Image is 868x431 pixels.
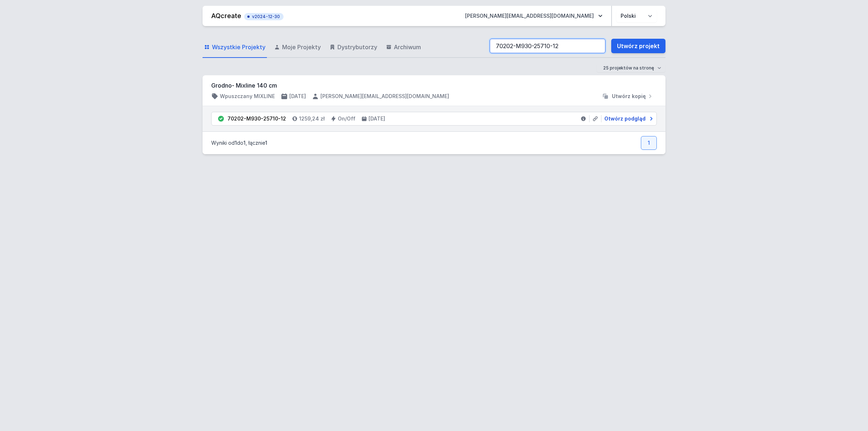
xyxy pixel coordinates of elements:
h3: Grodno- Mixline 140 cm [211,81,657,90]
a: Dystrybutorzy [328,37,379,58]
a: Archiwum [384,37,422,58]
span: 1 [243,140,246,146]
h4: On/Off [338,115,356,122]
span: v2024-12-30 [248,14,280,20]
select: Wybierz język [616,9,657,22]
a: Utwórz projekt [611,39,665,53]
button: Utwórz kopię [599,93,657,100]
a: Otwórz podgląd [601,115,654,122]
button: v2024-12-30 [244,12,284,20]
button: [PERSON_NAME][EMAIL_ADDRESS][DOMAIN_NAME] [459,9,608,22]
a: Moje Projekty [273,37,322,58]
a: Wszystkie Projekty [203,37,267,58]
h4: [DATE] [369,115,385,122]
h4: Wpuszczany MIXLINE [220,93,275,100]
h4: 1259,24 zł [299,115,325,122]
input: Szukaj wśród projektów i wersji... [490,39,605,53]
span: Dystrybutorzy [337,43,377,51]
a: 1 [641,136,657,150]
h4: [DATE] [289,93,306,100]
div: 70202-M930-25710-12 [227,115,286,122]
span: Wszystkie Projekty [212,43,265,51]
span: Utwórz kopię [612,93,646,100]
span: Otwórz podgląd [604,115,646,122]
span: 1 [235,140,237,146]
span: Moje Projekty [282,43,321,51]
a: AQcreate [211,12,241,20]
span: Archiwum [394,43,421,51]
span: 1 [265,140,267,146]
h4: [PERSON_NAME][EMAIL_ADDRESS][DOMAIN_NAME] [320,93,449,100]
p: Wyniki od do , łącznie [211,139,267,147]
